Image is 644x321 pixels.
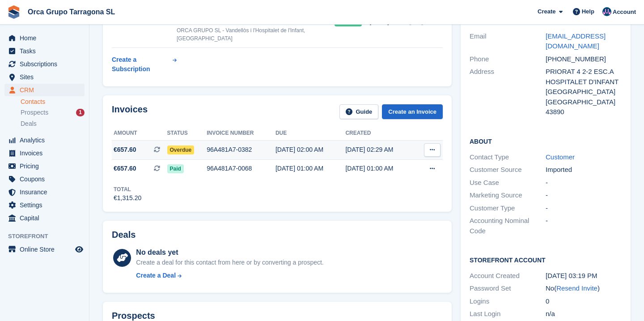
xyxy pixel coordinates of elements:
[21,98,85,106] a: Contacts
[20,84,73,96] span: CRM
[24,4,119,19] a: Orca Grupo Tarragona SL
[207,164,275,173] div: 96A481A7-0068
[546,178,622,188] div: -
[207,145,275,154] div: 96A481A7-0382
[136,271,323,280] a: Create a Deal
[546,77,622,87] div: HOSPITALET D'INFANT
[21,120,37,128] span: Deals
[4,32,85,44] a: menu
[546,67,622,77] div: PRIORAT 4 2-2 ESC.A
[112,51,177,77] a: Create a Subscription
[177,26,335,43] div: ORCA GRUPO SL - Vandellòs i l'Hospitalet de l'Infant, [GEOGRAPHIC_DATA]
[470,255,622,264] h2: Storefront Account
[470,165,546,175] div: Customer Source
[546,203,622,214] div: -
[167,146,195,154] span: Overdue
[112,104,148,119] h2: Invoices
[546,32,606,50] a: [EMAIL_ADDRESS][DOMAIN_NAME]
[382,104,443,119] a: Create an Invoice
[20,243,73,256] span: Online Store
[470,296,546,307] div: Logins
[76,109,85,116] div: 1
[4,71,85,83] a: menu
[546,309,622,319] div: n/a
[470,137,622,146] h2: About
[546,216,622,236] div: -
[167,126,207,141] th: Status
[20,134,73,146] span: Analytics
[345,164,415,173] div: [DATE] 01:00 AM
[4,84,85,96] a: menu
[112,311,155,321] h2: Prospects
[470,152,546,163] div: Contact Type
[4,58,85,70] a: menu
[21,108,85,117] a: Prospects 1
[546,190,622,201] div: -
[20,160,73,172] span: Pricing
[554,284,600,292] span: ( )
[339,104,379,119] a: Guide
[74,244,85,255] a: Preview store
[275,145,345,154] div: [DATE] 02:00 AM
[546,283,622,294] div: No
[207,126,275,141] th: Invoice number
[345,126,415,141] th: Created
[546,97,622,107] div: [GEOGRAPHIC_DATA]
[7,5,21,19] img: stora-icon-8386f47178a22dfd0bd8f6a31ec36ba5ce8667c1dd55bd0f319d3a0aa187defe.svg
[470,283,546,294] div: Password Set
[112,126,167,141] th: Amount
[470,67,546,117] div: Address
[20,186,73,198] span: Insurance
[114,145,136,154] span: €657.60
[538,7,555,16] span: Create
[4,45,85,57] a: menu
[4,243,85,256] a: menu
[4,160,85,172] a: menu
[112,55,171,74] div: Create a Subscription
[275,164,345,173] div: [DATE] 01:00 AM
[4,186,85,198] a: menu
[20,71,73,83] span: Sites
[4,212,85,224] a: menu
[546,153,575,161] a: Customer
[20,58,73,70] span: Subscriptions
[470,178,546,188] div: Use Case
[345,145,415,154] div: [DATE] 02:29 AM
[20,199,73,211] span: Settings
[136,247,323,258] div: No deals yet
[470,271,546,281] div: Account Created
[470,190,546,201] div: Marketing Source
[470,309,546,319] div: Last Login
[8,232,89,241] span: Storefront
[4,134,85,146] a: menu
[470,54,546,64] div: Phone
[20,32,73,44] span: Home
[470,203,546,214] div: Customer Type
[4,199,85,211] a: menu
[112,230,136,240] h2: Deals
[21,108,48,117] span: Prospects
[20,173,73,185] span: Coupons
[546,296,622,307] div: 0
[546,107,622,117] div: 43890
[470,31,546,51] div: Email
[602,7,611,16] img: ADMIN MANAGMENT
[470,216,546,236] div: Accounting Nominal Code
[546,87,622,97] div: [GEOGRAPHIC_DATA]
[582,7,594,16] span: Help
[546,165,622,175] div: Imported
[546,54,622,64] div: [PHONE_NUMBER]
[167,164,184,173] span: Paid
[114,164,136,173] span: €657.60
[20,45,73,57] span: Tasks
[546,271,622,281] div: [DATE] 03:19 PM
[136,271,176,280] div: Create a Deal
[275,126,345,141] th: Due
[4,173,85,185] a: menu
[114,193,141,203] div: €1,315.20
[20,147,73,159] span: Invoices
[136,258,323,267] div: Create a deal for this contact from here or by converting a prospect.
[114,185,141,193] div: Total
[20,212,73,224] span: Capital
[21,119,85,128] a: Deals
